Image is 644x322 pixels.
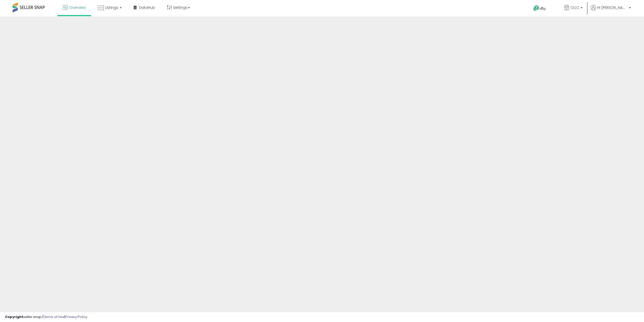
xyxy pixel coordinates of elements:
[105,5,118,10] span: Listings
[533,5,539,11] i: Get Help
[571,5,579,10] span: CLLC
[597,5,627,10] span: Hi [PERSON_NAME]
[539,7,546,11] span: Help
[529,1,556,16] a: Help
[139,5,155,10] span: DataHub
[591,5,631,16] a: Hi [PERSON_NAME]
[69,5,86,10] span: Overview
